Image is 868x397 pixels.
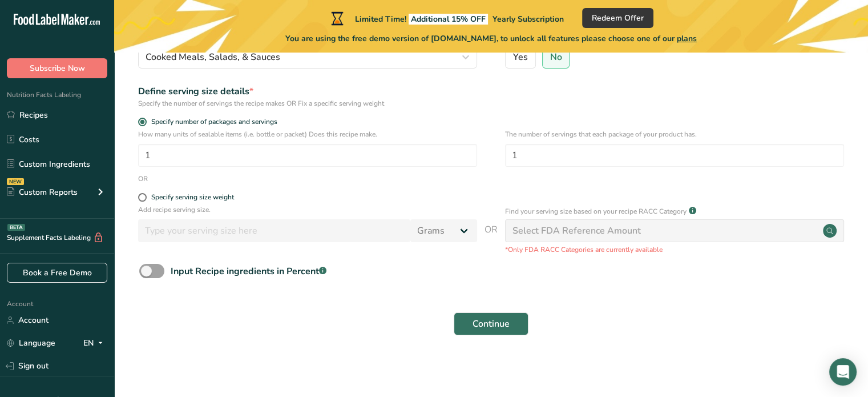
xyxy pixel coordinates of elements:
[550,51,562,63] span: No
[7,178,24,185] div: NEW
[171,264,326,278] div: Input Recipe ingredients in Percent
[7,263,107,283] a: Book a Free Demo
[146,50,280,64] span: Cooked Meals, Salads, & Sauces
[492,14,564,25] span: Yearly Subscription
[677,33,697,44] span: plans
[582,8,653,28] button: Redeem Offer
[138,174,148,184] div: OR
[7,58,107,78] button: Subscribe Now
[505,206,687,216] p: Find your serving size based on your recipe RACC Category
[138,98,477,109] div: Specify the number of servings the recipe makes OR Fix a specific serving weight
[513,51,528,63] span: Yes
[138,85,477,98] div: Define serving size details
[147,118,277,126] span: Specify number of packages and servings
[7,186,78,198] div: Custom Reports
[138,46,477,69] button: Cooked Meals, Salads, & Sauces
[138,204,477,215] p: Add recipe serving size.
[138,219,410,242] input: Type your serving size here
[138,129,477,139] p: How many units of sealable items (i.e. bottle or packet) Does this recipe make.
[485,223,498,255] span: OR
[505,244,844,255] p: *Only FDA RACC Categories are currently available
[473,317,510,331] span: Continue
[329,11,564,25] div: Limited Time!
[512,224,641,238] div: Select FDA Reference Amount
[83,336,107,350] div: EN
[7,224,25,231] div: BETA
[592,12,644,24] span: Redeem Offer
[409,14,488,25] span: Additional 15% OFF
[7,333,55,353] a: Language
[30,62,85,74] span: Subscribe Now
[829,358,857,386] div: Open Intercom Messenger
[454,312,528,335] button: Continue
[505,129,844,139] p: The number of servings that each package of your product has.
[151,193,234,202] div: Specify serving size weight
[285,33,697,45] span: You are using the free demo version of [DOMAIN_NAME], to unlock all features please choose one of...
